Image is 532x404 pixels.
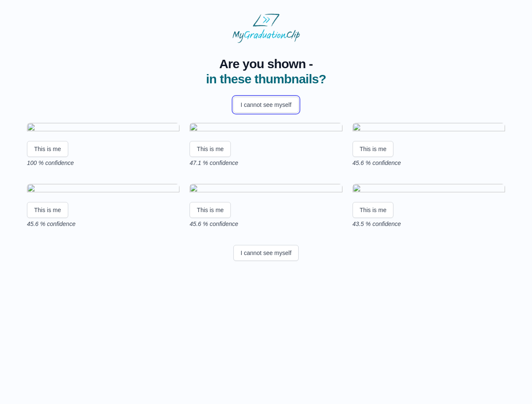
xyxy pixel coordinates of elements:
img: 6762826ea4fd1957cbc68e78393fa913b07879c8.gif [27,123,179,134]
p: 45.6 % confidence [353,159,505,167]
img: 8b46034d545bb2390b0430684b7919e2aa2d7211.gif [27,184,179,195]
span: in these thumbnails? [206,72,326,86]
button: This is me [190,141,231,157]
button: This is me [353,141,394,157]
img: d96b645919a513124dec95f61bb995aeb26f65c1.gif [353,123,505,134]
img: d2c252e12f0e0633afcb4607cc93729bf46b66ec.gif [353,184,505,195]
p: 45.6 % confidence [190,220,342,228]
span: Are you shown - [206,56,326,72]
button: This is me [190,202,231,218]
button: I cannot see myself [233,245,299,261]
img: 202a6ccddef5b39e48b95fc51f723d0834401045.gif [190,123,342,134]
button: I cannot see myself [233,97,299,113]
p: 100 % confidence [27,159,179,167]
p: 43.5 % confidence [353,220,505,228]
button: This is me [27,202,68,218]
p: 45.6 % confidence [27,220,179,228]
img: MyGraduationClip [233,13,300,43]
img: d136626958c560ea42eee8bbf9bb800037628f3f.gif [190,184,342,195]
button: This is me [27,141,68,157]
button: This is me [353,202,394,218]
p: 47.1 % confidence [190,159,342,167]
